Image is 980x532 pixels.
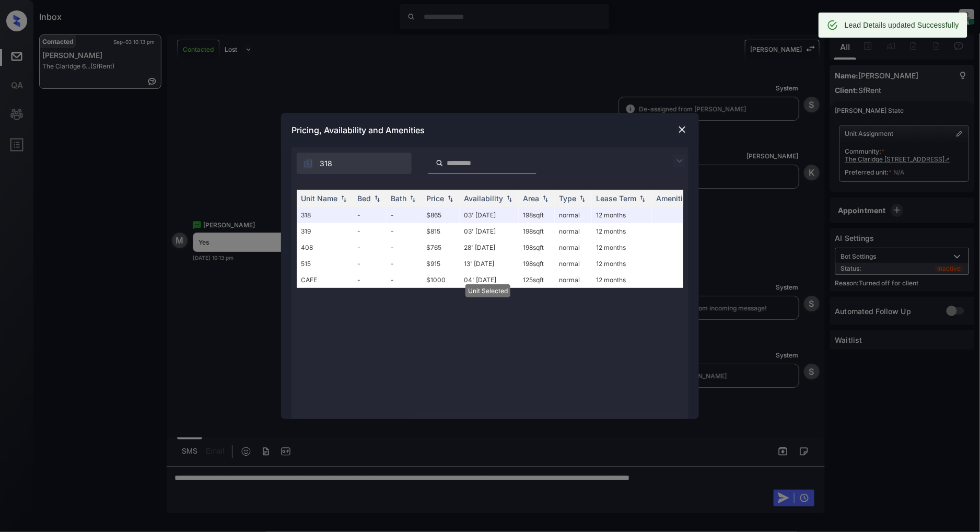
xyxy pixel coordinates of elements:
[460,272,519,288] td: 04' [DATE]
[301,194,337,203] div: Unit Name
[555,223,592,239] td: normal
[297,239,353,256] td: 408
[504,195,515,202] img: sorting
[555,256,592,272] td: normal
[407,195,418,202] img: sorting
[559,194,576,203] div: Type
[297,207,353,223] td: 318
[297,223,353,239] td: 319
[353,272,387,288] td: -
[387,207,422,223] td: -
[357,194,371,203] div: Bed
[391,194,406,203] div: Bath
[353,256,387,272] td: -
[592,256,652,272] td: 12 months
[426,194,444,203] div: Price
[460,239,519,256] td: 28' [DATE]
[422,223,460,239] td: $815
[555,207,592,223] td: normal
[596,194,636,203] div: Lease Term
[464,194,503,203] div: Availability
[673,155,686,167] img: icon-zuma
[577,195,588,202] img: sorting
[592,272,652,288] td: 12 months
[555,272,592,288] td: normal
[460,207,519,223] td: 03' [DATE]
[297,256,353,272] td: 515
[656,194,691,203] div: Amenities
[845,16,959,34] div: Lead Details updated Successfully
[540,195,551,202] img: sorting
[297,272,353,288] td: CAFE
[387,223,422,239] td: -
[637,195,648,202] img: sorting
[281,113,699,147] div: Pricing, Availability and Amenities
[460,256,519,272] td: 13' [DATE]
[519,272,555,288] td: 125 sqft
[445,195,456,202] img: sorting
[436,158,444,168] img: icon-zuma
[519,239,555,256] td: 198 sqft
[592,207,652,223] td: 12 months
[519,223,555,239] td: 198 sqft
[677,124,687,135] img: close
[303,158,313,169] img: icon-zuma
[320,158,332,169] span: 318
[523,194,539,203] div: Area
[422,256,460,272] td: $915
[555,239,592,256] td: normal
[372,195,382,202] img: sorting
[460,223,519,239] td: 03' [DATE]
[519,256,555,272] td: 198 sqft
[353,223,387,239] td: -
[422,272,460,288] td: $1000
[422,239,460,256] td: $765
[592,223,652,239] td: 12 months
[592,239,652,256] td: 12 months
[422,207,460,223] td: $865
[387,256,422,272] td: -
[519,207,555,223] td: 198 sqft
[353,239,387,256] td: -
[387,239,422,256] td: -
[339,195,349,202] img: sorting
[387,272,422,288] td: -
[353,207,387,223] td: -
